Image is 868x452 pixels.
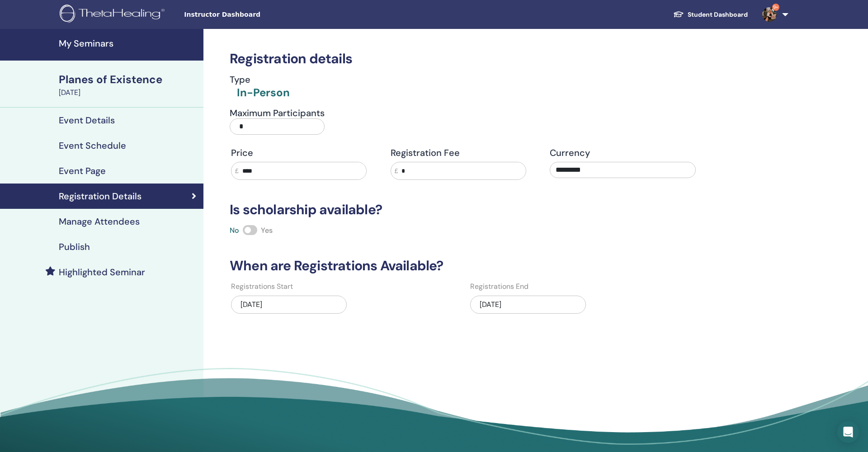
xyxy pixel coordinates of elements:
[837,421,859,443] div: Open Intercom Messenger
[470,281,528,292] label: Registrations End
[231,281,293,292] label: Registrations Start
[59,216,140,227] h4: Manage Attendees
[59,38,198,49] h4: My Seminars
[184,10,320,19] span: Instructor Dashboard
[60,5,168,25] img: logo.png
[224,202,703,218] h3: Is scholarship available?
[235,166,239,176] span: £
[550,147,696,158] h4: Currency
[59,267,145,278] h4: Highlighted Seminar
[772,4,779,11] span: 9+
[231,296,347,314] div: [DATE]
[230,74,290,85] h4: Type
[261,226,273,235] span: Yes
[395,166,398,176] span: £
[224,51,703,67] h3: Registration details
[231,147,377,158] h4: Price
[673,10,684,18] img: graduation-cap-white.svg
[59,72,198,87] div: Planes of Existence
[230,118,325,135] input: Maximum Participants
[230,108,325,118] h4: Maximum Participants
[59,140,126,151] h4: Event Schedule
[59,191,142,202] h4: Registration Details
[391,147,537,158] h4: Registration Fee
[237,85,290,100] div: In-Person
[470,296,586,314] div: [DATE]
[59,87,198,98] div: [DATE]
[59,165,106,176] h4: Event Page
[59,241,90,252] h4: Publish
[762,7,777,22] img: default.jpg
[53,72,203,98] a: Planes of Existence[DATE]
[59,115,115,126] h4: Event Details
[666,6,755,23] a: Student Dashboard
[224,258,703,274] h3: When are Registrations Available?
[230,226,239,235] span: No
